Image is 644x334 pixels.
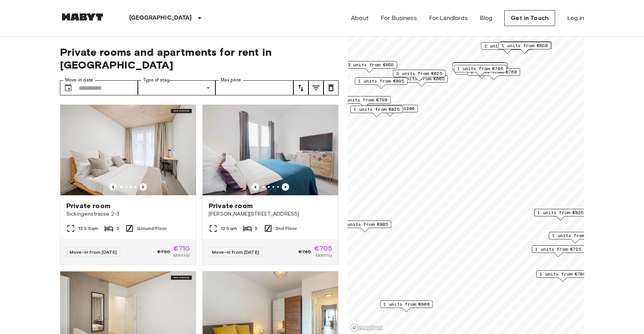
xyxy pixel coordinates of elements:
[381,14,417,23] a: For Business
[293,80,308,95] button: tune
[66,210,190,218] span: Sickingenstrasse 2-3
[212,249,259,255] span: Move-in from [DATE]
[567,14,584,23] a: Log in
[173,245,190,252] span: €710
[209,201,253,210] span: Private room
[252,183,259,191] button: Previous image
[137,225,167,232] span: Ground Floor
[354,106,400,113] span: 1 units from €825
[471,69,517,75] span: 2 units from €760
[350,323,383,332] a: Mapbox logo
[363,105,418,116] div: Map marker
[66,201,110,210] span: Private room
[282,183,289,191] button: Previous image
[383,301,429,308] span: 1 units from €800
[534,209,587,221] div: Map marker
[78,225,98,232] span: 12.3 Sqm
[60,105,196,195] img: Marketing picture of unit DE-01-477-035-03
[139,183,147,191] button: Previous image
[324,80,339,95] button: tune
[341,97,387,103] span: 2 units from €790
[351,14,369,23] a: About
[109,183,117,191] button: Previous image
[116,225,119,232] span: 3
[480,14,493,23] a: Blog
[255,225,258,232] span: 5
[70,249,117,255] span: Move-in from [DATE]
[60,13,105,21] img: Habyt
[393,70,446,81] div: Map marker
[342,61,397,73] div: Map marker
[338,96,391,108] div: Map marker
[536,270,589,282] div: Map marker
[366,105,415,112] span: 1 units from €1200
[540,271,586,277] span: 1 units from €780
[173,252,190,259] span: Monthly
[202,104,339,265] a: Marketing picture of unit DE-01-008-004-05HFPrevious imagePrevious imagePrivate room[PERSON_NAME]...
[221,225,237,232] span: 12 Sqm
[532,245,584,257] div: Map marker
[60,104,196,265] a: Marketing picture of unit DE-01-477-035-03Previous imagePrevious imagePrivate roomSickingenstrass...
[457,65,503,72] span: 1 units from €705
[350,106,403,117] div: Map marker
[552,232,598,239] span: 1 units from €715
[203,105,338,195] img: Marketing picture of unit DE-01-008-004-05HF
[358,78,404,84] span: 1 units from €895
[314,245,332,252] span: €705
[454,65,507,77] div: Map marker
[143,77,169,83] label: Type of stay
[157,248,170,255] span: €750
[484,43,530,49] span: 2 units from €655
[129,14,192,23] p: [GEOGRAPHIC_DATA]
[209,210,332,218] span: [PERSON_NAME][STREET_ADDRESS]
[276,225,297,232] span: 2nd Floor
[453,62,505,74] div: Map marker
[498,42,551,54] div: Map marker
[537,209,583,216] span: 1 units from €835
[452,63,508,74] div: Map marker
[499,41,552,53] div: Map marker
[549,232,601,244] div: Map marker
[380,300,433,312] div: Map marker
[481,42,534,54] div: Map marker
[308,80,324,95] button: tune
[396,70,442,77] span: 3 units from €625
[504,10,555,26] a: Get in Touch
[345,61,394,68] span: 22 units from €655
[221,77,241,83] label: Max price
[60,46,339,71] span: Private rooms and apartments for rent in [GEOGRAPHIC_DATA]
[299,248,311,255] span: €740
[456,63,504,70] span: 16 units from €645
[342,221,388,228] span: 1 units from €905
[316,252,332,259] span: Monthly
[429,14,468,23] a: For Landlords
[339,221,391,232] div: Map marker
[535,246,581,253] span: 1 units from €725
[65,77,93,83] label: Move-in date
[61,80,76,95] button: Choose date
[502,42,548,49] span: 1 units from €850
[355,77,407,89] div: Map marker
